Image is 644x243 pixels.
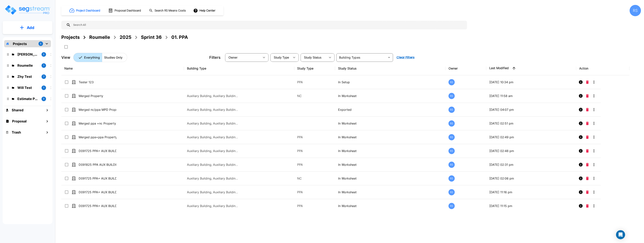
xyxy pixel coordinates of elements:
[489,204,573,208] p: [DATE] 11:15 pm
[489,135,573,139] p: [DATE] 02:49 pm
[630,5,641,16] div: RS
[79,80,116,84] p: Tester 123
[489,80,573,84] p: [DATE] 10:34 pm
[187,135,238,139] p: Auxiliary Building, Auxiliary Building, Commercial Property Site
[27,25,34,31] p: Add
[489,121,573,126] p: [DATE] 02:51 pm
[17,85,38,90] p: Will Test
[187,190,238,194] p: Auxiliary Building, Auxiliary Building, Commercial Property Site
[79,176,116,181] p: D091725 PPA+ AUX BUILDING_tc ust
[449,93,455,99] div: RS
[17,74,38,79] p: Zhy Test
[141,34,162,41] div: Sprint 36
[12,108,23,113] h1: Shared
[585,188,590,196] button: Delete
[73,53,102,62] button: Everything
[209,55,221,60] p: Filters
[187,121,238,126] p: Auxiliary Building, Auxiliary Building, Commercial Property Site
[585,92,590,100] button: Delete
[576,62,629,75] th: Action
[297,149,332,153] p: PPA
[148,7,188,14] button: Search RS Means Costs
[184,62,294,75] th: Building Type
[79,204,116,208] p: D091725 PPA+ AUX BUILDING
[338,135,442,139] p: In Worksheet
[577,106,585,113] button: Info
[338,162,442,167] p: In Worksheet
[577,78,585,86] button: Info
[43,75,44,78] p: 7
[489,94,573,98] p: [DATE] 11:58 am
[585,175,590,182] button: Delete
[585,161,590,168] button: Delete
[297,94,332,98] p: NC
[43,97,45,100] p: 0
[229,56,238,59] span: Owner
[577,161,585,168] button: Info
[338,94,442,98] p: In Worksheet
[40,42,42,45] p: 5
[226,52,260,63] div: Select
[79,162,116,167] p: D091825 PPA AUX BUILDING
[335,62,445,75] th: Study Status
[590,202,598,210] button: More-Options
[115,8,141,13] h1: Proposal Dashboard
[449,107,455,113] div: RS
[297,176,332,181] p: NC
[338,107,442,112] p: Exported
[386,55,392,60] button: Open
[489,149,573,153] p: [DATE] 02:48 pm
[449,189,455,195] div: RS
[61,34,80,41] div: Projects
[616,230,625,239] div: Open Intercom Messenger
[338,204,442,208] p: In Worksheet
[590,120,598,127] button: More-Options
[585,133,590,141] button: Delete
[449,162,455,168] div: RS
[187,107,238,112] p: Auxiliary Building, Auxiliary Building, Commercial Property Site
[3,22,52,33] button: Add
[155,8,186,13] h1: Search RS Means Costs
[449,175,455,182] div: RS
[338,55,386,60] input: Building Types
[68,6,102,15] button: Project Dashboard
[395,54,416,61] button: Clear Filters
[297,190,332,194] p: PPA
[84,55,100,60] p: Everything
[585,106,590,113] button: Delete
[301,52,326,63] div: Select
[577,133,585,141] button: Info
[585,147,590,155] button: Delete
[294,62,335,75] th: Study Type
[12,130,21,135] h1: Trash
[187,204,238,208] p: Auxiliary Building, Auxiliary Building, Commercial Property Site
[338,176,442,181] p: In Worksheet
[79,190,116,194] p: D091725 PPA+ AUX BUILDING_clone UDM
[79,149,116,153] p: D091725 PPA+ AUX BUILDING_tcs
[89,34,110,41] div: Roumelle
[61,62,184,75] th: Name
[4,5,51,15] img: Logo
[17,63,38,68] p: Roumelle
[17,52,38,57] p: Emmanuel QA
[297,204,332,208] p: PPA
[338,149,442,153] p: In Worksheet
[590,106,598,113] button: More-Options
[304,56,322,59] span: Study Status
[590,133,598,141] button: More-Options
[577,202,585,210] button: Info
[577,188,585,196] button: Info
[271,52,290,63] div: Select
[590,188,598,196] button: More-Options
[449,134,455,140] div: RS
[79,121,116,126] p: Merged ppa +nc Property udm
[449,203,455,209] div: RS
[71,21,465,29] input: Search All
[104,55,122,60] p: Studies Only
[274,56,289,59] span: Study Type
[43,53,45,56] p: 2
[338,190,442,194] p: In Worksheet
[187,149,238,153] p: Auxiliary Building, Auxiliary Building, Commercial Property Site
[445,62,486,75] th: Owner
[486,62,576,75] th: Last Modified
